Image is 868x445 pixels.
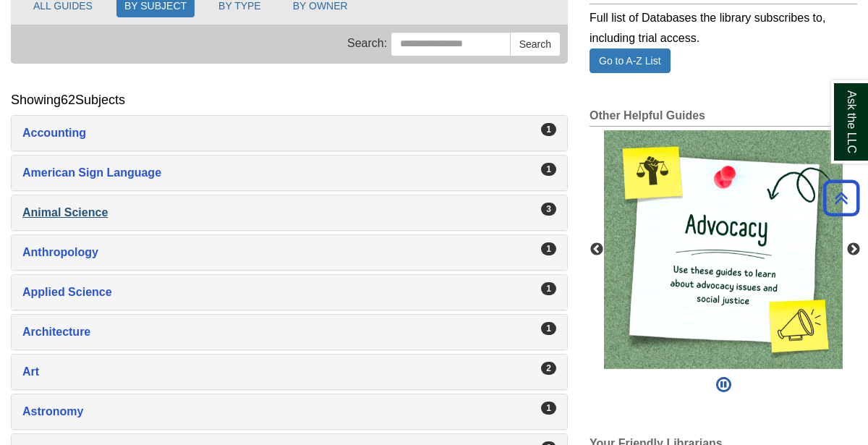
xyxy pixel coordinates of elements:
div: 1 [541,123,556,136]
a: Architecture [22,322,556,342]
a: American Sign Language [22,163,556,183]
a: Astronomy [22,402,556,422]
div: This box contains rotating images [604,130,843,369]
div: 1 [541,282,556,295]
button: Pause [712,369,736,401]
a: Go to A-Z List [590,48,671,73]
a: Accounting [22,123,556,143]
span: Search: [347,37,387,49]
h2: Showing Subjects [11,93,125,108]
a: Applied Science [22,282,556,302]
input: Search this Group [391,32,511,56]
div: 1 [541,163,556,176]
a: Art [22,362,556,382]
button: Search [510,32,561,56]
img: This image links to a collection of guides about advocacy and social justice [604,130,843,369]
div: Full list of Databases the library subscribes to, including trial access. [590,4,857,48]
a: Animal Science [22,203,556,223]
div: 1 [541,322,556,335]
a: Anthropology [22,242,556,263]
a: Back to Top [818,188,864,208]
h2: Other Helpful Guides [590,109,857,127]
div: 1 [541,242,556,255]
div: 2 [541,362,556,375]
button: Previous [590,242,604,257]
div: 3 [541,203,556,216]
div: 1 [541,402,556,415]
button: Next [846,242,861,257]
span: 62 [61,93,75,107]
